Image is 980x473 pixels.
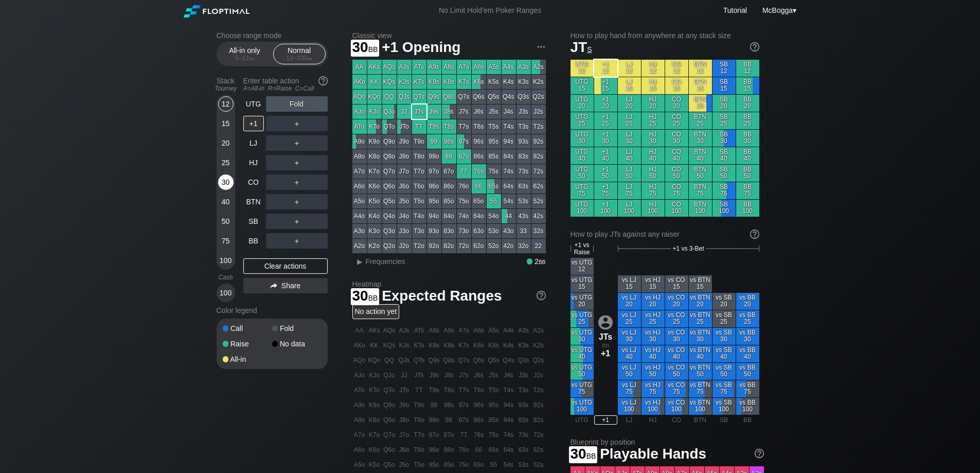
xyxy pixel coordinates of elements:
div: AJs [397,60,412,74]
div: +1 20 [594,95,617,112]
div: BTN 30 [689,130,712,147]
div: HJ [243,155,264,170]
div: A=All-in R=Raise C=Call [243,85,328,92]
div: 92s [531,134,546,149]
div: QTs [412,90,426,104]
div: 86s [472,149,486,164]
div: SB 50 [712,165,736,182]
div: KTo [367,119,382,134]
div: BB 12 [736,60,759,77]
div: SB [243,214,264,229]
div: T8o [412,149,426,164]
div: K8o [367,149,382,164]
div: 84o [442,209,456,223]
div: J2s [531,104,546,119]
div: UTG [243,96,264,112]
div: BB 20 [736,95,759,112]
div: 20 [218,135,234,151]
div: HJ 25 [642,112,665,129]
div: Call [223,325,272,332]
div: 88 [442,149,456,164]
div: 74o [457,209,471,223]
div: CO 15 [665,77,688,94]
div: K3s [516,75,531,89]
div: 12 [218,96,234,112]
div: SB 75 [712,182,736,199]
div: 63s [516,179,531,194]
div: UTG 25 [571,112,594,129]
div: A3o [352,224,367,238]
div: Raise [223,340,272,347]
div: BTN 25 [689,112,712,129]
div: Q4o [382,209,397,223]
div: T2s [531,119,546,134]
div: BTN 75 [689,182,712,199]
div: +1 15 [594,77,617,94]
div: A6o [352,179,367,194]
div: KJs [397,75,412,89]
div: 82s [531,149,546,164]
div: KQs [382,75,397,89]
div: +1 50 [594,165,617,182]
h2: Classic view [352,31,546,40]
img: help.32db89a4.svg [754,448,765,459]
div: 97o [427,164,441,179]
div: JTo [397,119,412,134]
span: bb [249,55,255,62]
h2: How to play hand from anywhere at any stack size [571,31,759,40]
div: K7s [457,75,471,89]
div: ＋ [266,214,328,229]
div: BB 50 [736,165,759,182]
div: AKo [352,75,367,89]
div: CO [243,174,264,190]
div: A8s [442,60,456,74]
div: SB 12 [712,60,736,77]
div: J6o [397,179,412,194]
div: +1 25 [594,112,617,129]
div: K6o [367,179,382,194]
div: A3s [516,60,531,74]
div: HJ 20 [642,95,665,112]
div: ＋ [266,194,328,209]
div: 52s [531,194,546,208]
div: J4s [502,104,516,119]
div: 96o [427,179,441,194]
div: CO 20 [665,95,688,112]
div: BTN [243,194,264,209]
div: CO 100 [665,200,688,217]
div: AJo [352,104,367,119]
div: A7o [352,164,367,179]
div: K4s [502,75,516,89]
div: BB 75 [736,182,759,199]
div: No data [272,340,322,347]
div: A9o [352,134,367,149]
div: Q7o [382,164,397,179]
div: J3s [516,104,531,119]
span: bb [368,43,378,54]
div: 50 [218,214,234,229]
div: HJ 50 [642,165,665,182]
div: J2o [397,239,412,253]
div: 76o [457,179,471,194]
div: CO 75 [665,182,688,199]
div: +1 40 [594,147,617,164]
div: T7s [457,119,471,134]
div: BTN 50 [689,165,712,182]
div: CO 50 [665,165,688,182]
img: icon-avatar.b40e07d9.svg [598,315,613,329]
div: 42s [531,209,546,223]
div: A5o [352,194,367,208]
div: CO 12 [665,60,688,77]
div: 15 [218,116,234,131]
div: BTN 12 [689,60,712,77]
div: ▾ [760,5,798,16]
div: A2o [352,239,367,253]
div: 40 [218,194,234,209]
div: T5o [412,194,426,208]
div: 94o [427,209,441,223]
div: BB 15 [736,77,759,94]
div: LJ 12 [618,60,641,77]
div: 99 [427,134,441,149]
div: 66 [472,179,486,194]
div: BTN 15 [689,77,712,94]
